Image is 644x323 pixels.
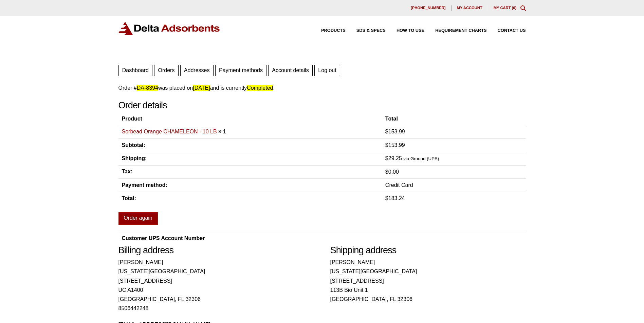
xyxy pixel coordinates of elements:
[385,195,405,201] span: 183.24
[218,129,226,134] strong: × 1
[385,195,388,201] span: $
[498,28,526,33] span: Contact Us
[403,156,439,161] small: via Ground (UPS)
[118,212,158,225] a: Order again
[215,65,266,76] a: Payment methods
[118,65,153,76] a: Dashboard
[385,142,388,148] span: $
[330,245,526,256] h2: Shipping address
[385,155,388,161] span: $
[397,28,424,33] span: How to Use
[118,113,382,125] th: Product
[154,65,178,76] a: Orders
[314,65,340,76] a: Log out
[122,129,217,134] a: Sorbead Orange CHAMELEON - 10 LB
[118,100,526,111] h2: Order details
[118,304,314,313] p: 8506442248
[385,129,388,134] span: $
[310,28,346,33] a: Products
[118,232,497,245] th: Customer UPS Account Number
[137,85,158,91] mark: DA-8394
[494,6,517,10] a: My Cart (0)
[118,63,526,76] nav: Account pages
[487,28,526,33] a: Contact Us
[118,165,382,178] th: Tax:
[411,6,446,10] span: [PHONE_NUMBER]
[346,28,386,33] a: SDS & SPECS
[330,258,526,304] address: [PERSON_NAME] [US_STATE][GEOGRAPHIC_DATA] [STREET_ADDRESS] 113B Bio Unit 1 [GEOGRAPHIC_DATA], FL ...
[513,6,515,10] span: 0
[356,28,386,33] span: SDS & SPECS
[385,155,402,161] span: 29.25
[424,28,486,33] a: Requirement Charts
[118,245,314,256] h2: Billing address
[382,113,526,125] th: Total
[386,28,424,33] a: How to Use
[382,179,526,192] td: Credit Card
[385,129,405,134] bdi: 153.99
[118,192,382,205] th: Total:
[193,85,210,91] mark: [DATE]
[118,22,220,35] img: Delta Adsorbents
[452,5,488,11] a: My account
[118,138,382,152] th: Subtotal:
[118,152,382,165] th: Shipping:
[457,6,482,10] span: My account
[385,142,405,148] span: 153.99
[520,5,526,11] div: Toggle Modal Content
[385,169,399,175] span: 0.00
[118,179,382,192] th: Payment method:
[435,28,486,33] span: Requirement Charts
[405,5,452,11] a: [PHONE_NUMBER]
[268,65,313,76] a: Account details
[385,169,388,175] span: $
[118,83,526,92] p: Order # was placed on and is currently .
[247,85,273,91] mark: Completed
[180,65,214,76] a: Addresses
[321,28,346,33] span: Products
